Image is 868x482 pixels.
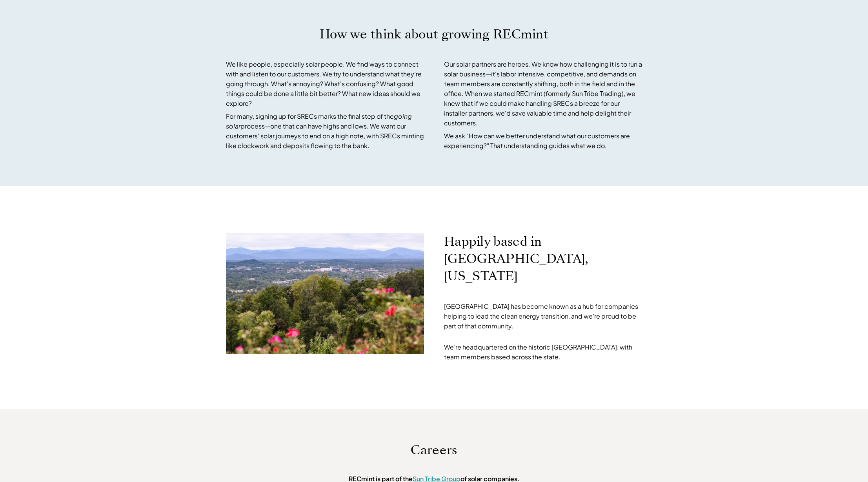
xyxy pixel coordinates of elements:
p: Careers [225,442,643,457]
p: How we think about growing RECmint [211,27,658,42]
p: For many, signing up for SRECs marks the final step of the process—one that can have highs and lo... [226,111,424,150]
p: We’re headquartered on the historic [GEOGRAPHIC_DATA], with team members based across the state. [444,332,642,362]
p: We ask "How can we better understand what our customers are experiencing?" That understanding gui... [444,131,642,150]
p: Our solar partners are heroes. We know how challenging it is to run a solar business—it's labor i... [444,59,642,128]
p: [GEOGRAPHIC_DATA] has become known as a hub for companies helping to lead the clean energy transi... [444,301,642,331]
p: Happily based in [GEOGRAPHIC_DATA], [US_STATE] [444,233,642,284]
p: We like people, especially solar people. We find ways to connect with and listen to our customers... [226,59,424,108]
